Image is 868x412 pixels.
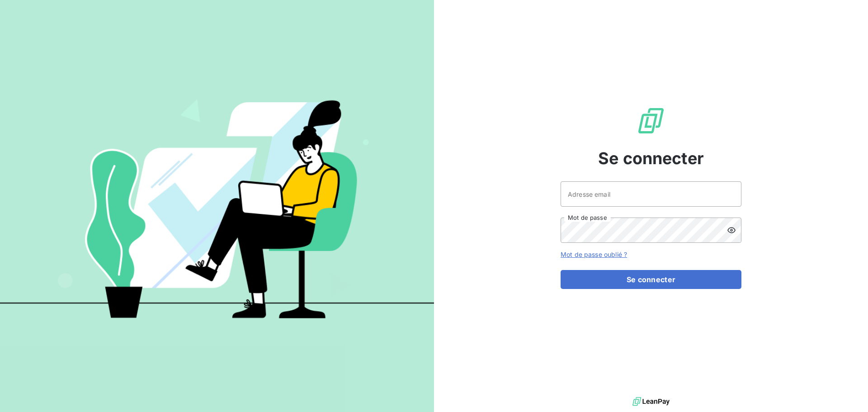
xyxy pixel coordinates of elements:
input: placeholder [561,181,741,207]
button: Se connecter [561,270,741,289]
a: Mot de passe oublié ? [561,251,627,258]
img: logo [632,395,670,408]
span: Se connecter [598,146,704,170]
img: Logo LeanPay [637,106,665,135]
